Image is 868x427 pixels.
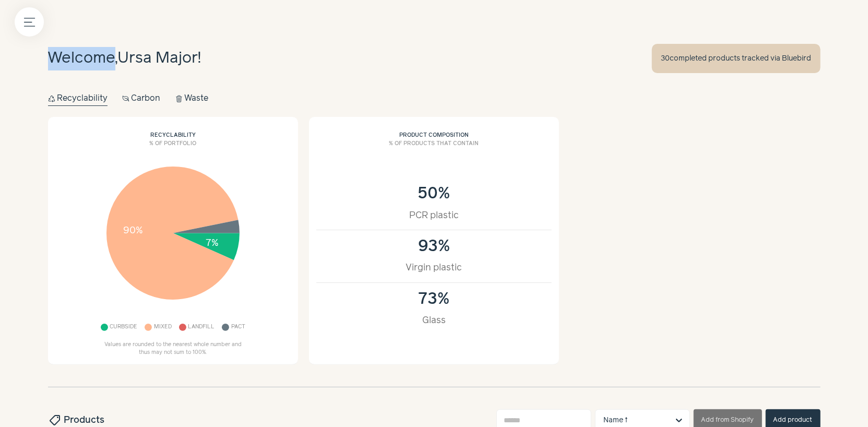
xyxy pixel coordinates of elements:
[55,140,291,156] h3: % of portfolio
[316,124,552,140] h2: Product composition
[48,47,201,70] h1: Welcome, !
[47,414,61,426] span: sell
[154,322,172,334] span: Mixed
[122,91,161,106] button: Carbon
[48,91,108,106] button: Recyclability
[327,238,541,256] div: 93%
[48,413,105,427] h2: Products
[100,341,246,358] p: Values are rounded to the nearest whole number and thus may not sum to 100%.
[327,290,541,309] div: 73%
[188,322,215,334] span: Landfill
[327,185,541,203] div: 50%
[327,261,541,275] div: Virgin plastic
[231,322,245,334] span: Pact
[110,322,137,334] span: Curbside
[118,51,198,66] span: Ursa Major
[175,91,209,106] button: Waste
[327,314,541,327] div: Glass
[327,209,541,222] div: PCR plastic
[316,140,552,156] h3: % of products that contain
[652,44,821,73] div: 30 completed products tracked via Bluebird
[55,124,291,140] h2: Recyclability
